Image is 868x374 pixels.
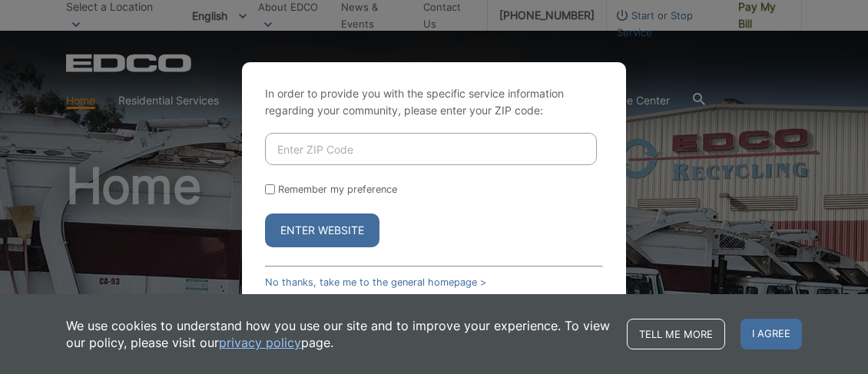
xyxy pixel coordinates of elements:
p: In order to provide you with the specific service information regarding your community, please en... [265,85,603,119]
a: Tell me more [627,319,725,349]
p: We use cookies to understand how you use our site and to improve your experience. To view our pol... [66,317,611,351]
button: Enter Website [265,213,379,247]
span: I agree [740,319,802,349]
a: No thanks, take me to the general homepage > [265,276,486,288]
label: Remember my preference [278,184,397,195]
input: Enter ZIP Code [265,133,597,165]
a: privacy policy [219,334,301,351]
